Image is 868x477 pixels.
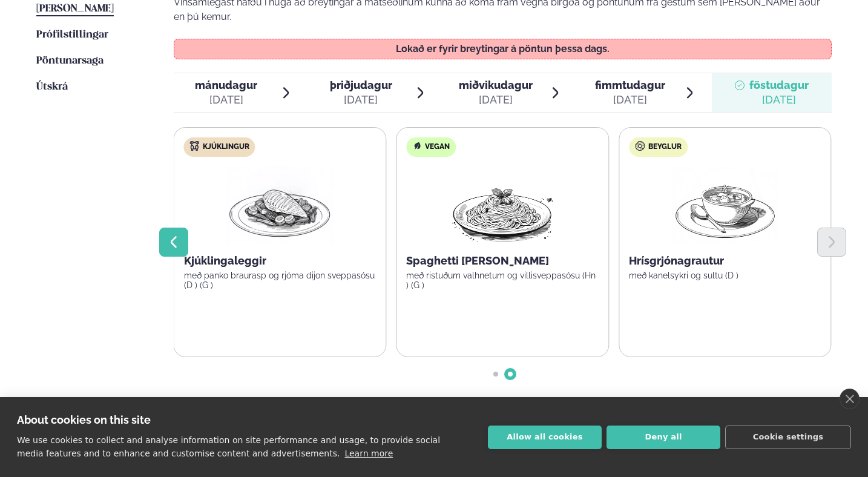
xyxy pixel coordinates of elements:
[749,79,809,91] span: föstudagur
[203,142,249,152] span: Kjúklingur
[17,435,440,458] p: We use cookies to collect and analyse information on site performance and usage, to provide socia...
[595,79,665,91] span: fimmtudagur
[817,228,846,257] button: Next slide
[36,2,114,16] a: [PERSON_NAME]
[184,271,376,290] p: með panko braurasp og rjóma dijon sveppasósu (D ) (G )
[840,389,860,409] a: close
[36,80,68,94] a: Útskrá
[36,56,104,66] span: Pöntunarsaga
[488,426,602,449] button: Allow all cookies
[672,166,778,244] img: Soup.png
[159,228,188,257] button: Previous slide
[607,426,720,449] button: Deny all
[36,54,104,68] a: Pöntunarsaga
[425,142,450,152] span: Vegan
[36,30,108,40] span: Prófílstillingar
[725,426,851,449] button: Cookie settings
[36,82,68,92] span: Útskrá
[459,93,533,107] div: [DATE]
[406,271,599,290] p: með ristuðum valhnetum og villisveppasósu (Hn ) (G )
[648,142,682,152] span: Beyglur
[195,93,257,107] div: [DATE]
[449,166,556,244] img: Spagetti.png
[459,79,533,91] span: miðvikudagur
[330,79,392,91] span: þriðjudagur
[344,449,393,458] a: Learn more
[635,141,645,151] img: bagle-new-16px.svg
[17,413,151,426] strong: About cookies on this site
[749,93,809,107] div: [DATE]
[36,4,114,14] span: [PERSON_NAME]
[36,28,108,42] a: Prófílstillingar
[227,166,334,244] img: Chicken-breast.png
[190,141,200,151] img: chicken.svg
[195,79,257,91] span: mánudagur
[508,372,513,377] span: Go to slide 2
[186,44,819,54] p: Lokað er fyrir breytingar á pöntun þessa dags.
[330,93,392,107] div: [DATE]
[629,254,821,268] p: Hrísgrjónagrautur
[493,372,498,377] span: Go to slide 1
[184,254,376,268] p: Kjúklingaleggir
[412,141,422,151] img: Vegan.svg
[629,271,821,280] p: með kanelsykri og sultu (D )
[595,93,665,107] div: [DATE]
[406,254,599,268] p: Spaghetti [PERSON_NAME]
